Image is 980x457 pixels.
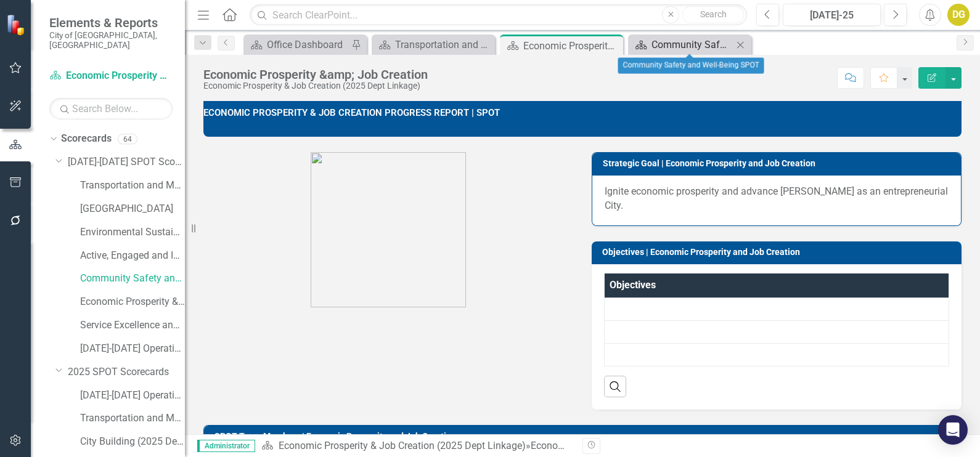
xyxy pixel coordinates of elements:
[531,440,708,451] div: Economic Prosperity &amp; Job Creation
[80,179,185,193] a: Transportation and Mobility
[80,202,185,216] a: [GEOGRAPHIC_DATA]
[49,15,173,30] span: Elements & Reports
[80,411,185,426] a: Transportation and Mobility (2025 Dept Linkage)
[602,248,955,257] h3: Objectives | Economic Prosperity and Job Creation
[787,8,876,23] div: [DATE]-25
[247,37,348,52] a: Office Dashboard
[947,4,970,26] button: DG
[700,9,727,19] span: Search
[682,6,744,23] button: Search
[214,432,955,441] h3: SPOT Team Members | Economic Prosperity and Job Creation
[68,155,185,169] a: [DATE]-[DATE] SPOT Scorecards
[61,132,112,146] a: Scorecards
[80,272,185,286] a: Community Safety and Well-Being
[80,249,185,263] a: Active, Engaged and Inclusive Communities
[605,185,949,213] p: Ignite economic prosperity and advance [PERSON_NAME] as an entrepreneurial City.
[80,389,185,403] a: [DATE]-[DATE] Operational Performance (2025 Dept Linkage)
[49,98,173,119] input: Search Below...
[375,37,492,52] a: Transportation and Mobility SPOT
[203,81,428,91] div: Economic Prosperity & Job Creation (2025 Dept Linkage)
[279,440,526,451] a: Economic Prosperity & Job Creation (2025 Dept Linkage)
[49,30,173,51] small: City of [GEOGRAPHIC_DATA], [GEOGRAPHIC_DATA]
[523,38,620,54] div: Economic Prosperity &amp; Job Creation
[49,69,173,83] a: Economic Prosperity & Job Creation (2025 Dept Linkage)
[118,134,137,144] div: 64
[783,4,881,26] button: [DATE]-25
[6,14,28,36] img: ClearPoint Strategy
[203,68,428,81] div: Economic Prosperity &amp; Job Creation
[267,37,348,52] div: Office Dashboard
[603,159,955,168] h3: Strategic Goal | Economic Prosperity and Job Creation
[80,342,185,356] a: [DATE]-[DATE] Operational Performance
[80,435,185,449] a: City Building (2025 Dept Linkage)
[651,37,733,52] div: Community Safety and Well-Being SPOT
[80,318,185,333] a: Service Excellence and Accountability
[261,439,573,453] div: »
[618,58,764,74] div: Community Safety and Well-Being SPOT
[631,37,733,52] a: Community Safety and Well-Being SPOT
[80,295,185,309] a: Economic Prosperity & Job Creation
[938,415,968,445] div: Open Intercom Messenger
[395,37,492,52] div: Transportation and Mobility SPOT
[311,152,466,307] img: Economic%20Prosperity%20v2.png
[203,107,500,118] span: ECONOMIC PROSPERITY & JOB CREATION PROGRESS REPORT | SPOT
[197,440,255,452] span: Administrator
[68,365,185,379] a: 2025 SPOT Scorecards
[250,4,747,26] input: Search ClearPoint...
[80,225,185,240] a: Environmental Sustainability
